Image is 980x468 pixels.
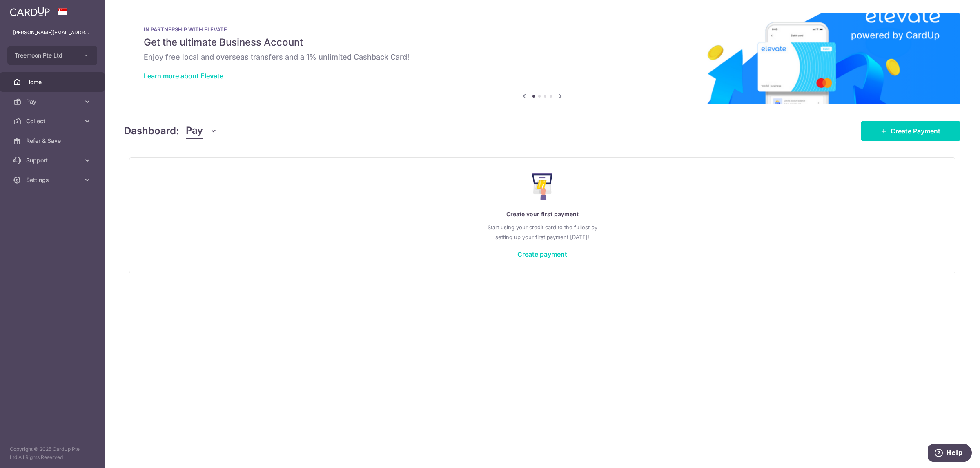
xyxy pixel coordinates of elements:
[186,123,203,139] span: Pay
[124,124,179,138] h4: Dashboard:
[26,137,80,145] span: Refer & Save
[891,126,940,136] span: Create Payment
[26,156,80,164] span: Support
[186,123,217,139] button: Pay
[144,26,941,33] p: IN PARTNERSHIP WITH ELEVATE
[13,29,91,37] p: [PERSON_NAME][EMAIL_ADDRESS][DOMAIN_NAME]
[146,222,939,242] p: Start using your credit card to the fullest by setting up your first payment [DATE]!
[124,13,960,104] img: Renovation banner
[144,72,223,80] a: Learn more about Elevate
[532,173,553,200] img: Make Payment
[26,98,80,106] span: Pay
[928,444,972,464] iframe: Opens a widget where you can find more information
[15,51,75,60] span: Treemoon Pte Ltd
[10,7,50,16] img: CardUp
[26,176,80,184] span: Settings
[517,250,567,258] a: Create payment
[7,46,97,65] button: Treemoon Pte Ltd
[26,78,80,86] span: Home
[26,117,80,125] span: Collect
[144,36,941,49] h5: Get the ultimate Business Account
[144,52,941,62] h6: Enjoy free local and overseas transfers and a 1% unlimited Cashback Card!
[146,209,939,219] p: Create your first payment
[861,121,960,141] a: Create Payment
